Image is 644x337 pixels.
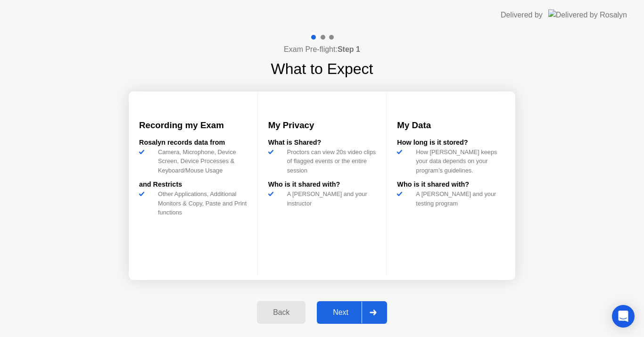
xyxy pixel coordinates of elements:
[397,138,505,148] div: How long is it stored?
[257,301,305,324] button: Back
[612,305,635,328] div: Open Intercom Messenger
[260,308,303,317] div: Back
[548,9,627,20] img: Delivered by Rosalyn
[317,301,387,324] button: Next
[283,189,376,207] div: A [PERSON_NAME] and your instructor
[154,189,247,217] div: Other Applications, Additional Monitors & Copy, Paste and Print functions
[271,58,373,80] h1: What to Expect
[139,138,247,148] div: Rosalyn records data from
[268,138,376,148] div: What is Shared?
[268,180,376,190] div: Who is it shared with?
[501,9,543,21] div: Delivered by
[412,148,505,175] div: How [PERSON_NAME] keeps your data depends on your program’s guidelines.
[283,148,376,175] div: Proctors can view 20s video clips of flagged events or the entire session
[412,189,505,207] div: A [PERSON_NAME] and your testing program
[154,148,247,175] div: Camera, Microphone, Device Screen, Device Processes & Keyboard/Mouse Usage
[139,119,247,132] h3: Recording my Exam
[284,44,360,55] h4: Exam Pre-flight:
[338,45,360,53] b: Step 1
[397,119,505,132] h3: My Data
[139,180,247,190] div: and Restricts
[397,180,505,190] div: Who is it shared with?
[320,308,362,317] div: Next
[268,119,376,132] h3: My Privacy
